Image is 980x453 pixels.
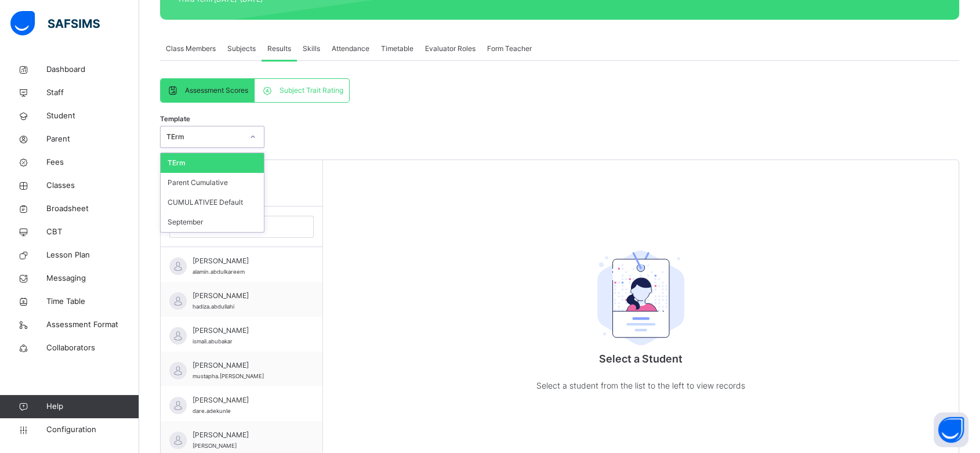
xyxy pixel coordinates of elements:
[46,226,139,238] span: CBT
[46,296,139,307] span: Time Table
[280,85,343,96] span: Subject Trait Rating
[425,44,476,54] span: Evaluator Roles
[46,87,139,99] span: Staff
[536,378,745,393] p: Select a student from the list to the left to view records
[169,362,187,379] img: default.svg
[381,44,413,54] span: Timetable
[597,251,684,346] img: student.207b5acb3037b72b59086e8b1a17b1d0.svg
[46,110,139,122] span: Student
[161,173,264,193] div: Parent Cumulative
[193,430,296,440] span: [PERSON_NAME]
[46,133,139,145] span: Parent
[193,291,296,301] span: [PERSON_NAME]
[160,114,190,124] span: Template
[161,212,264,232] div: September
[193,373,264,379] span: mustapha.[PERSON_NAME]
[46,203,139,215] span: Broadsheet
[303,44,320,54] span: Skills
[169,397,187,414] img: default.svg
[185,85,248,96] span: Assessment Scores
[193,338,233,345] span: ismail.abubakar
[46,273,139,284] span: Messaging
[169,327,187,345] img: default.svg
[46,342,139,354] span: Collaborators
[193,395,296,405] span: [PERSON_NAME]
[193,443,237,449] span: [PERSON_NAME]
[10,11,100,35] img: safsims
[169,292,187,310] img: default.svg
[332,44,369,54] span: Attendance
[267,44,291,54] span: Results
[169,258,187,275] img: default.svg
[193,408,231,414] span: dare.adekunle
[46,64,139,75] span: Dashboard
[193,303,234,310] span: hadiza.abdullahi
[934,412,968,447] button: Open asap
[169,432,187,449] img: default.svg
[487,44,532,54] span: Form Teacher
[193,269,245,275] span: alamin.abdulkareem
[193,325,296,336] span: [PERSON_NAME]
[46,249,139,261] span: Lesson Plan
[193,360,296,371] span: [PERSON_NAME]
[536,221,745,244] div: Select a Student
[227,44,256,54] span: Subjects
[166,132,243,142] div: TErm
[46,424,139,436] span: Configuration
[161,193,264,212] div: CUMULATIVEE Default
[46,180,139,191] span: Classes
[46,157,139,168] span: Fees
[46,401,139,412] span: Help
[193,256,296,266] span: [PERSON_NAME]
[46,319,139,331] span: Assessment Format
[166,44,216,54] span: Class Members
[536,351,745,367] p: Select a Student
[161,153,264,173] div: TErm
